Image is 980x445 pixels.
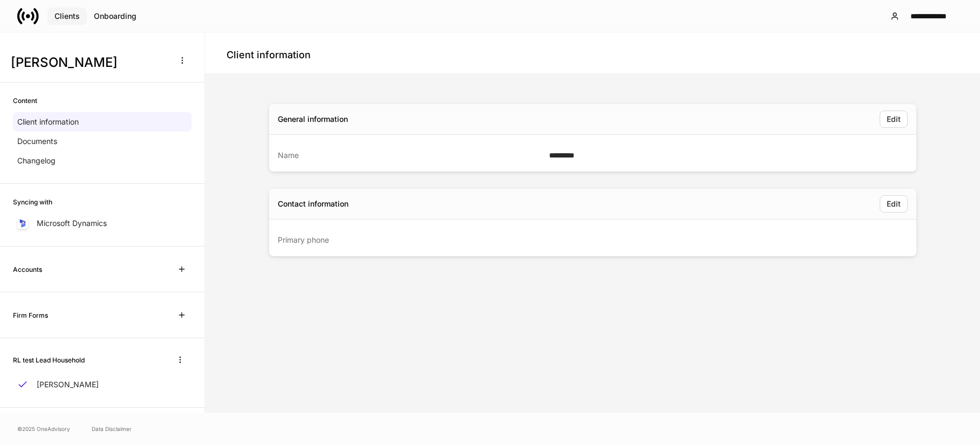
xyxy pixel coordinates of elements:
[880,111,908,128] button: Edit
[278,114,348,125] div: General information
[17,136,57,147] p: Documents
[17,155,56,166] p: Changelog
[13,355,85,365] h6: RL test Lead Household
[278,198,348,209] div: Contact information
[87,8,143,25] button: Onboarding
[47,8,87,25] button: Clients
[880,195,908,213] button: Edit
[92,425,132,433] a: Data Disclaimer
[278,235,578,245] div: Primary phone
[13,132,191,151] a: Documents
[13,95,37,106] h6: Content
[278,150,543,161] div: Name
[17,117,79,127] p: Client information
[37,379,99,390] p: [PERSON_NAME]
[887,200,901,208] div: Edit
[227,49,311,61] h4: Client information
[13,151,191,170] a: Changelog
[13,375,191,394] a: [PERSON_NAME]
[17,425,70,433] span: © 2025 OneAdvisory
[887,115,901,123] div: Edit
[13,214,191,233] a: Microsoft Dynamics
[18,219,27,228] img: sIOyOZvWb5kUEAwh5D03bPzsWHrUXBSdsWHDhg8Ma8+nBQBvlija69eFAv+snJUCyn8AqO+ElBnIpgMAAAAASUVORK5CYII=
[13,197,52,207] h6: Syncing with
[54,12,80,20] div: Clients
[13,264,42,275] h6: Accounts
[37,218,107,229] p: Microsoft Dynamics
[13,112,191,132] a: Client information
[13,310,48,320] h6: Firm Forms
[94,12,136,20] div: Onboarding
[11,54,167,71] h3: [PERSON_NAME]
